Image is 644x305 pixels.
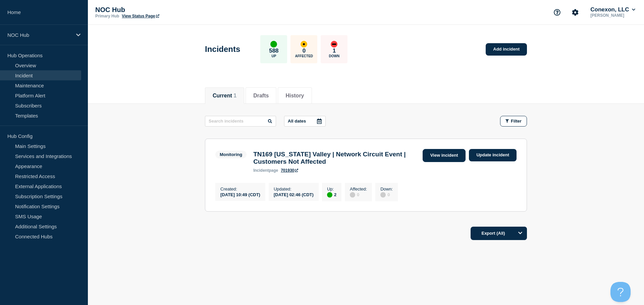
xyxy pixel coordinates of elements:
[205,116,276,127] input: Search incidents
[274,186,314,192] p: Updated :
[253,168,269,173] span: incident
[511,119,522,124] span: Filter
[253,93,269,99] button: Drafts
[486,43,527,56] a: Add incident
[271,54,276,58] p: Up
[329,54,340,58] p: Down
[288,119,306,124] p: All dates
[610,282,631,302] iframe: Help Scout Beacon - Open
[274,192,314,197] div: [DATE] 02:46 (CDT)
[380,186,393,192] p: Down :
[213,93,236,99] button: Current 1
[281,168,298,173] a: 701930
[284,116,326,127] button: All dates
[331,41,337,48] div: down
[327,192,332,198] div: up
[350,192,355,198] div: disabled
[469,149,517,161] a: Update incident
[7,32,72,38] p: NOC Hub
[589,6,637,13] button: Conexon, LLC
[589,13,637,18] p: [PERSON_NAME]
[327,186,336,192] p: Up :
[253,168,278,173] p: page
[327,192,336,198] div: 2
[269,48,278,54] p: 588
[568,5,582,19] button: Account settings
[350,186,367,192] p: Affected :
[303,48,306,54] p: 0
[220,186,260,192] p: Created :
[233,93,236,98] span: 1
[380,192,386,198] div: disabled
[295,54,313,58] p: Affected
[423,149,466,162] a: View incident
[514,227,527,240] button: Options
[500,116,527,127] button: Filter
[95,6,229,14] p: NOC Hub
[220,192,260,197] div: [DATE] 10:49 (CDT)
[380,192,393,198] div: 0
[122,14,159,18] a: View Status Page
[333,48,336,54] p: 1
[301,41,307,48] div: affected
[95,14,119,18] p: Primary Hub
[350,192,367,198] div: 0
[205,45,240,54] h1: Incidents
[471,227,527,240] button: Export (All)
[253,151,419,165] h3: TN169 [US_STATE] Valley | Network Circuit Event | Customers Not Affected
[550,5,564,19] button: Support
[215,151,247,158] span: Monitoring
[270,41,277,48] div: up
[285,93,304,99] button: History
